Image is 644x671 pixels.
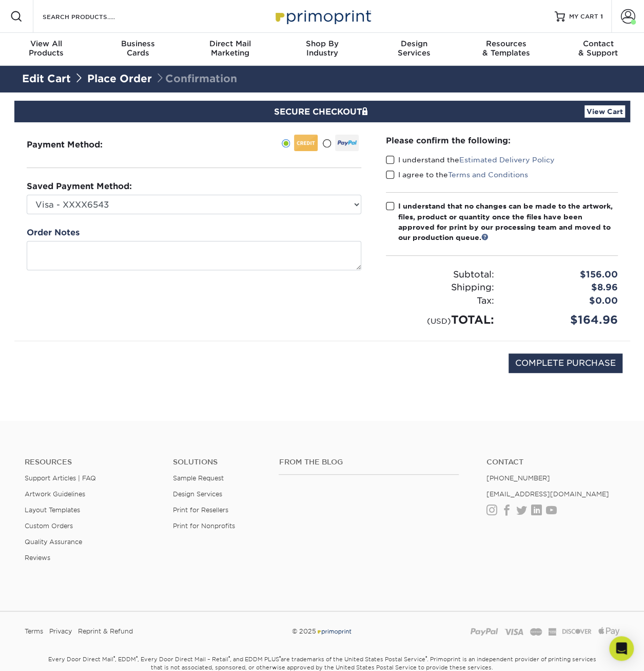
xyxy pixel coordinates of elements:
a: Design Services [173,490,222,498]
span: Business [92,39,184,48]
label: Saved Payment Method: [27,180,132,193]
a: Privacy [49,624,72,639]
div: Open Intercom Messenger [609,636,634,661]
a: Print for Nonprofits [173,522,235,530]
sup: ® [425,655,427,660]
a: [EMAIL_ADDRESS][DOMAIN_NAME] [486,490,609,498]
span: 1 [600,13,603,20]
div: Industry [276,39,368,58]
img: DigiCert Secured Site Seal [22,353,73,384]
h4: Solutions [173,458,263,467]
span: Confirmation [155,72,237,85]
label: Order Notes [27,227,80,239]
input: SEARCH PRODUCTS..... [42,10,142,23]
a: DesignServices [368,33,460,66]
sup: ® [228,655,230,660]
span: SECURE CHECKOUT [274,107,370,117]
div: $156.00 [502,268,626,282]
div: © 2025 [220,624,423,639]
div: Subtotal: [378,268,502,282]
a: BusinessCards [92,33,184,66]
div: & Templates [460,39,552,58]
a: Place Order [87,72,152,85]
small: (USD) [427,316,451,325]
a: Reprint & Refund [78,624,133,639]
a: Terms and Conditions [448,171,528,179]
h3: Payment Method: [27,140,128,150]
div: $164.96 [502,311,626,328]
div: I understand that no changes can be made to the artwork, files, product or quantity once the file... [398,201,618,243]
a: View Cart [584,105,625,118]
sup: ® [113,655,115,660]
div: Cards [92,39,184,58]
sup: ® [279,655,281,660]
h4: From the Blog [279,458,459,467]
a: Direct MailMarketing [184,33,276,66]
div: Services [368,39,460,58]
div: $8.96 [502,281,626,294]
a: Reviews [25,554,50,562]
div: Shipping: [378,281,502,294]
a: Shop ByIndustry [276,33,368,66]
a: Print for Resellers [173,506,228,514]
iframe: Google Customer Reviews [3,640,87,667]
span: MY CART [569,12,598,21]
a: Estimated Delivery Policy [459,156,555,164]
a: Custom Orders [25,522,73,530]
div: Tax: [378,294,502,308]
a: Support Articles | FAQ [25,474,96,482]
sup: ® [136,655,138,660]
a: Resources& Templates [460,33,552,66]
a: Quality Assurance [25,538,82,546]
div: $0.00 [502,294,626,308]
span: Shop By [276,39,368,48]
span: Contact [552,39,644,48]
img: Primoprint [271,5,374,27]
div: & Support [552,39,644,58]
label: I agree to the [386,170,528,180]
a: Edit Cart [22,72,71,85]
span: Resources [460,39,552,48]
a: [PHONE_NUMBER] [486,474,550,482]
a: Sample Request [173,474,224,482]
a: Terms [25,624,43,639]
span: Design [368,39,460,48]
a: Contact [486,458,619,467]
span: Direct Mail [184,39,276,48]
img: Primoprint [316,627,352,635]
h4: Resources [25,458,158,467]
div: TOTAL: [378,311,502,328]
div: Marketing [184,39,276,58]
a: Contact& Support [552,33,644,66]
input: COMPLETE PURCHASE [509,353,622,373]
a: Artwork Guidelines [25,490,85,498]
label: I understand the [386,155,555,165]
a: Layout Templates [25,506,80,514]
div: Please confirm the following: [386,135,618,146]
